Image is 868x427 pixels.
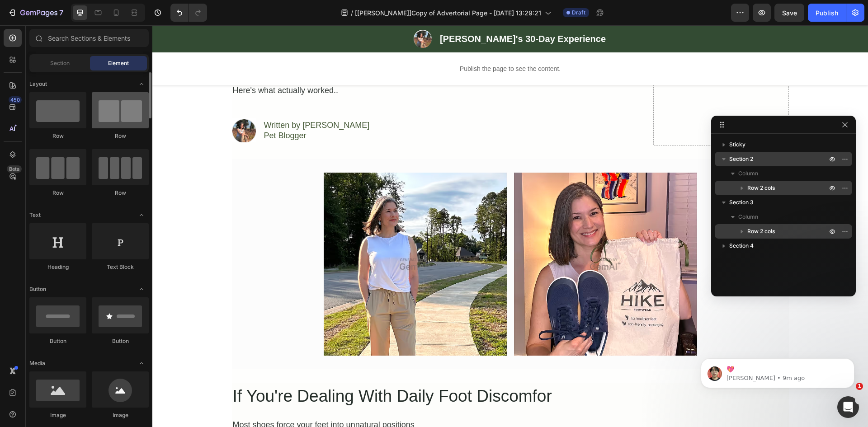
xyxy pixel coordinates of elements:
[351,8,353,18] span: /
[729,198,754,207] span: Section 3
[50,59,70,67] span: Section
[7,165,22,173] div: Beta
[816,8,838,18] div: Publish
[29,337,86,345] div: Button
[134,282,149,296] span: Toggle open
[4,4,67,22] button: 7
[29,132,86,140] div: Row
[729,241,754,250] span: Section 4
[92,189,149,197] div: Row
[572,9,585,17] span: Draft
[774,4,804,22] button: Save
[687,339,868,403] iframe: Intercom notifications message
[152,25,868,427] iframe: Design area
[856,383,863,390] span: 1
[738,212,758,221] span: Column
[29,29,149,47] input: Search Sections & Elements
[29,359,45,367] span: Media
[92,132,149,140] div: Row
[134,77,149,91] span: Toggle open
[134,356,149,371] span: Toggle open
[29,411,86,419] div: Image
[747,227,775,236] span: Row 2 cols
[747,183,775,192] span: Row 2 cols
[355,8,541,18] span: [[PERSON_NAME]]Copy of Advertorial Page - [DATE] 13:29:21
[59,7,63,18] p: 7
[171,147,354,330] img: Alt image
[29,80,47,88] span: Layout
[29,263,86,271] div: Heading
[362,147,545,330] img: Alt image
[92,337,149,345] div: Button
[170,4,207,22] div: Undo/Redo
[837,396,859,418] iframe: Intercom live chat
[738,169,758,178] span: Column
[729,155,753,164] span: Section 2
[80,394,637,406] div: Most shoes force your feet into unnatural positions
[92,263,149,271] div: Text Block
[29,211,41,219] span: Text
[29,189,86,197] div: Row
[108,59,129,67] span: Element
[782,9,797,17] span: Save
[92,411,149,419] div: Image
[134,208,149,222] span: Toggle open
[808,4,846,22] button: Publish
[29,285,46,293] span: Button
[9,96,22,103] div: 450
[80,357,637,385] h2: If You're Dealing With Daily Foot Discomfor
[729,140,745,149] span: Sticky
